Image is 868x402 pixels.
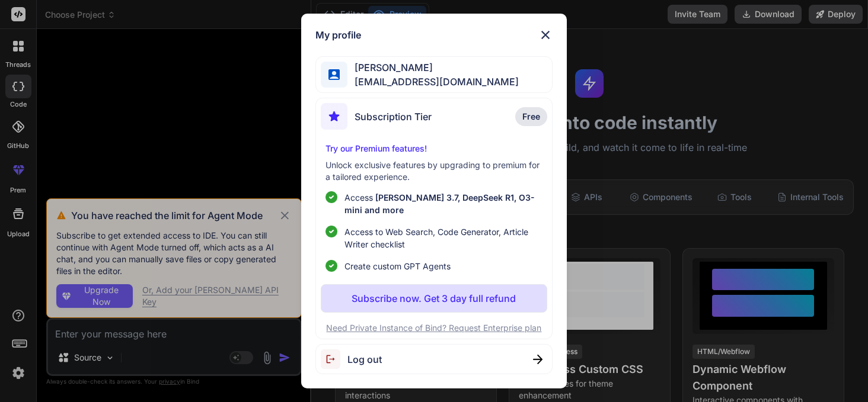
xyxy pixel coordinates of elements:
[344,192,535,215] span: [PERSON_NAME] 3.7, DeepSeek R1, O3-mini and more
[321,284,547,313] button: Subscribe now. Get 3 day full refund
[347,60,519,75] span: [PERSON_NAME]
[533,355,542,364] img: close
[522,111,540,123] span: Free
[321,103,347,130] img: subscription
[325,159,542,183] p: Unlock exclusive features by upgrading to premium for a tailored experience.
[321,322,547,334] p: Need Private Instance of Bind? Request Enterprise plan
[325,191,337,203] img: checklist
[344,260,451,272] span: Create custom GPT Agents
[325,143,542,155] p: Try our Premium features!
[352,291,516,305] p: Subscribe now. Get 3 day full refund
[325,226,337,237] img: checklist
[344,191,542,216] p: Access
[355,110,432,124] span: Subscription Tier
[344,226,542,250] span: Access to Web Search, Code Generator, Article Writer checklist
[347,75,519,89] span: [EMAIL_ADDRESS][DOMAIN_NAME]
[315,28,361,42] h1: My profile
[321,349,347,369] img: logout
[328,69,340,81] img: profile
[538,28,553,42] img: close
[325,260,337,272] img: checklist
[347,352,382,366] span: Log out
